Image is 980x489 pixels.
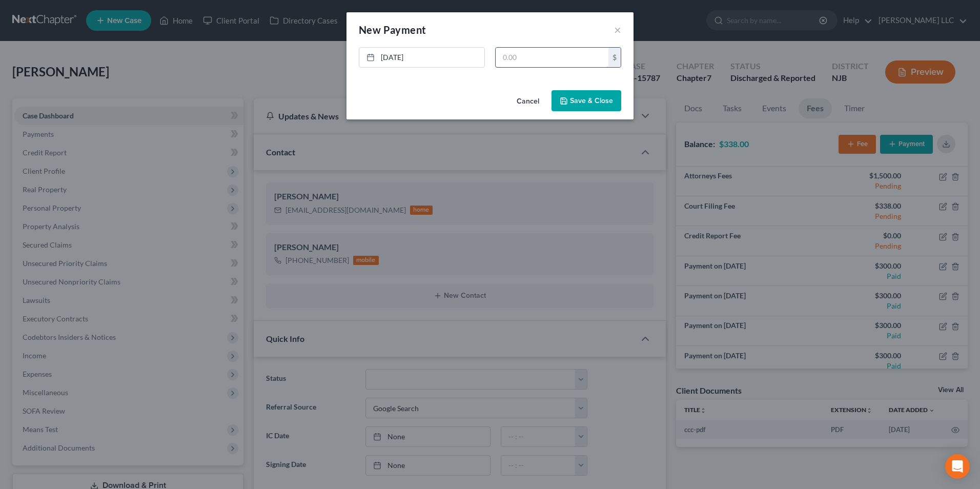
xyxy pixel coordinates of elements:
div: $ [608,48,621,67]
button: Save & Close [552,90,621,112]
button: Cancel [508,91,547,112]
input: 0.00 [496,48,608,67]
a: [DATE] [359,48,484,67]
div: Open Intercom Messenger [945,454,970,479]
button: × [614,24,621,36]
span: New Payment [359,24,426,36]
